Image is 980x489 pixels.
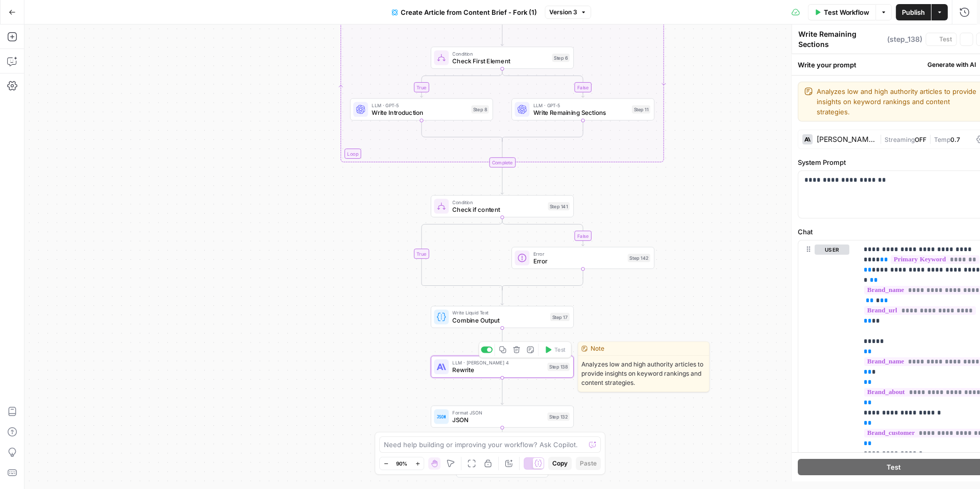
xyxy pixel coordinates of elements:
span: Write Remaining Sections [533,108,628,117]
span: ( step_138 ) [887,34,922,44]
div: Step 17 [550,313,570,321]
div: ConditionCheck if contentStep 141 [431,195,574,217]
g: Edge from step_8 to step_6-conditional-end [422,120,502,142]
div: [PERSON_NAME] 4 [817,136,875,143]
button: Test [541,344,569,355]
span: Publish [902,7,925,17]
button: Create Article from Content Brief - Fork (1) [385,4,543,20]
div: Step 142 [628,254,650,262]
div: LLM · [PERSON_NAME] 4RewriteStep 138Test [431,356,574,378]
span: Generate with AI [927,60,976,69]
div: Format JSONJSONStep 132 [431,405,574,427]
g: Edge from step_138 to step_132 [501,378,503,404]
span: Test Workflow [824,7,870,17]
span: Condition [452,199,544,206]
span: Create Article from Content Brief - Fork (1) [401,7,536,17]
span: Analyzes low and high authority articles to provide insights on keyword rankings and content stra... [578,356,709,392]
div: LLM · GPT-5Write IntroductionStep 8 [350,99,493,120]
span: Test [939,35,952,44]
span: | [926,134,934,144]
button: Publish [896,4,931,20]
div: Note [578,342,709,356]
span: | [879,134,885,144]
span: LLM · GPT-5 [372,102,468,109]
button: Test [925,33,957,46]
div: Step 6 [552,54,570,62]
div: ErrorErrorStep 142 [511,247,654,269]
div: Complete [431,157,574,167]
div: LLM · GPT-5Write Remaining SectionsStep 11 [511,99,654,120]
g: Edge from step_141 to step_142 [502,217,584,246]
button: user [815,244,849,255]
span: 90% [396,459,407,468]
span: LLM · [PERSON_NAME] 4 [452,359,544,366]
textarea: Write Remaining Sections [798,29,885,50]
g: Edge from step_5-iteration-end to step_141 [501,167,503,194]
div: Step 11 [632,105,650,113]
span: Rewrite [452,365,544,375]
g: Edge from step_6 to step_8 [420,69,502,97]
div: Step 141 [548,202,569,210]
button: Version 3 [545,6,591,19]
g: Edge from step_6 to step_11 [502,69,584,97]
button: Paste [576,457,601,470]
span: Temp [934,136,950,143]
span: Version 3 [549,8,577,17]
span: Condition [452,50,548,57]
button: Test Workflow [808,4,876,20]
span: Check First Element [452,56,548,65]
span: Error [533,250,624,257]
span: Test [554,346,566,354]
span: Write Liquid Text [452,309,546,316]
span: JSON [452,415,544,424]
div: EndOutput [431,455,574,477]
span: Write Introduction [372,108,468,117]
span: Error [533,257,624,266]
span: Format JSON [452,409,544,416]
span: Combine Output [452,315,546,325]
g: Edge from step_142 to step_141-conditional-end [502,269,583,290]
div: ConditionCheck First ElementStep 6 [431,46,574,68]
span: Paste [580,459,597,468]
span: Check if content [452,205,544,214]
span: LLM · GPT-5 [533,102,628,109]
span: OFF [915,136,926,143]
div: Step 8 [471,105,488,113]
div: Write Liquid TextCombine OutputStep 17 [431,306,574,328]
g: Edge from step_5 to step_6 [501,19,503,45]
div: Step 138 [548,362,570,371]
span: 0.7 [950,136,960,143]
span: Copy [552,459,568,468]
span: Test [887,462,901,472]
g: Edge from step_11 to step_6-conditional-end [502,120,583,142]
div: Step 132 [548,412,570,421]
div: Complete [489,157,516,167]
g: Edge from step_141-conditional-end to step_17 [501,288,503,305]
span: Streaming [885,136,915,143]
button: Copy [548,457,572,470]
g: Edge from step_141 to step_141-conditional-end [422,217,502,290]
